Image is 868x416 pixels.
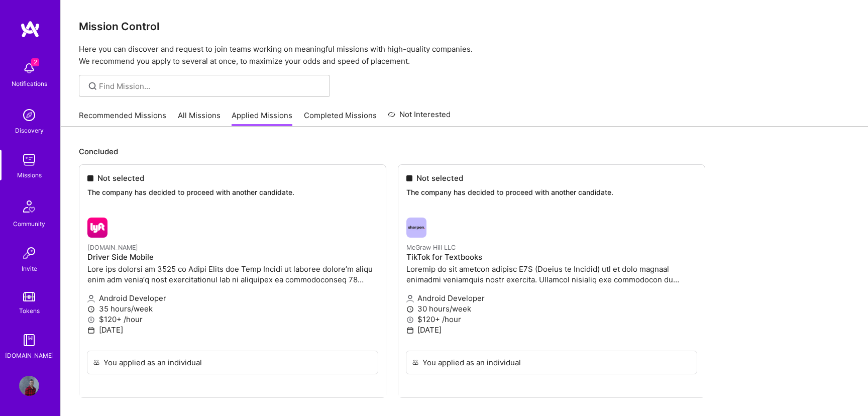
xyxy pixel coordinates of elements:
[15,125,44,136] div: Discovery
[5,350,54,361] div: [DOMAIN_NAME]
[19,150,39,170] img: teamwork
[79,43,850,67] p: Here you can discover and request to join teams working on meaningful missions with high-quality ...
[13,219,45,229] div: Community
[19,105,39,125] img: discovery
[17,170,42,180] div: Missions
[79,146,850,157] p: Concluded
[12,78,47,89] div: Notifications
[79,110,166,127] a: Recommended Missions
[19,243,39,263] img: Invite
[232,110,292,127] a: Applied Missions
[17,376,42,396] a: User Avatar
[19,330,39,350] img: guide book
[79,20,850,33] h3: Mission Control
[19,58,39,78] img: bell
[87,80,98,92] i: icon SearchGrey
[19,305,40,316] div: Tokens
[19,376,39,396] img: User Avatar
[23,292,35,301] img: tokens
[178,110,221,127] a: All Missions
[31,58,39,66] span: 2
[20,20,40,38] img: logo
[304,110,377,127] a: Completed Missions
[22,263,37,274] div: Invite
[17,194,41,219] img: Community
[388,109,451,127] a: Not Interested
[99,81,322,91] input: Find Mission...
